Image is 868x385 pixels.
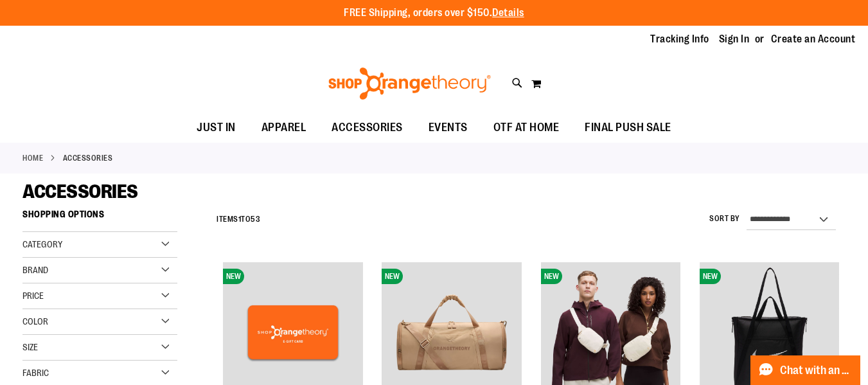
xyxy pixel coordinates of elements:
[492,7,524,19] a: Details
[700,269,721,284] span: NEW
[382,269,403,284] span: NEW
[251,215,260,224] span: 53
[344,6,524,21] p: FREE Shipping, orders over $150.
[22,291,44,301] span: Price
[585,113,671,142] span: FINAL PUSH SALE
[332,113,403,142] span: ACCESSORIES
[197,113,236,142] span: JUST IN
[493,113,560,142] span: OTF AT HOME
[223,269,244,284] span: NEW
[429,113,468,142] span: EVENTS
[719,32,750,46] a: Sign In
[261,113,306,142] span: APPAREL
[63,152,113,164] strong: ACCESSORIES
[326,67,493,100] img: Shop Orangetheory
[780,364,853,377] span: Chat with an Expert
[22,368,49,378] span: Fabric
[650,32,709,46] a: Tracking Info
[22,203,177,232] strong: Shopping Options
[217,210,260,229] h2: Items to
[22,316,48,327] span: Color
[22,152,43,164] a: Home
[22,265,48,275] span: Brand
[22,239,62,249] span: Category
[771,32,856,46] a: Create an Account
[238,215,242,224] span: 1
[709,213,740,224] label: Sort By
[541,269,562,284] span: NEW
[22,181,138,202] span: ACCESSORIES
[22,342,38,352] span: Size
[750,355,861,385] button: Chat with an Expert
